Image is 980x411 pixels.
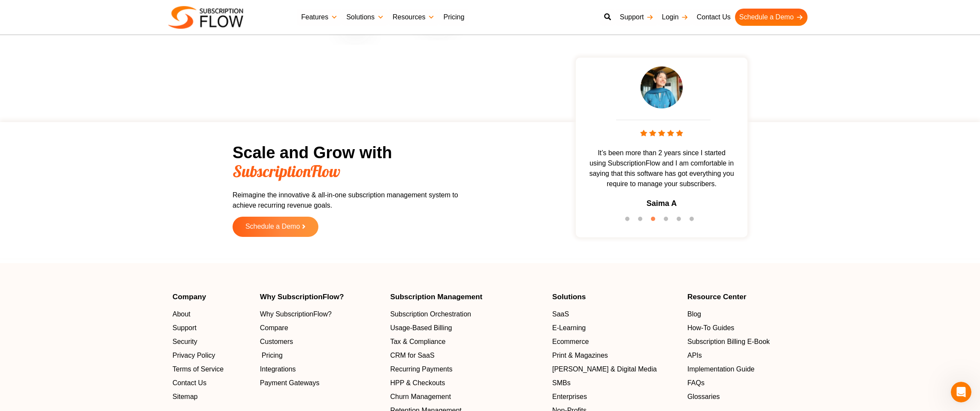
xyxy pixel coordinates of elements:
h4: Company [172,293,251,301]
a: Compare [260,323,382,334]
a: Privacy Policy [172,351,251,361]
a: Churn Management [390,392,544,402]
span: Usage-Based Billing [390,323,452,334]
h2: Scale and Grow with [233,144,469,181]
a: Ecommerce [552,337,679,347]
span: Recurring Payments [390,365,452,375]
span: Security [172,337,197,347]
a: Sitemap [172,392,251,402]
a: Tax & Compliance [390,337,544,347]
span: SaaS [552,310,569,320]
span: Terms of Service [172,365,224,375]
a: Subscription Orchestration [390,310,544,320]
span: Enterprises [552,392,587,402]
a: Contact Us [693,9,735,26]
a: [PERSON_NAME] & Digital Media [552,365,679,375]
a: Features [297,9,342,26]
a: HPP & Checkouts [390,378,544,389]
img: Subscriptionflow [168,6,243,29]
a: About [172,310,251,320]
span: Support [172,323,197,334]
a: Blog [687,310,808,320]
span: Subscription Orchestration [390,310,471,320]
a: FAQs [687,378,808,389]
a: How-To Guides [687,323,808,334]
h3: Saima A [647,198,677,209]
span: Pricing [262,351,283,361]
a: Print & Magazines [552,351,679,361]
a: E-Learning [552,323,679,334]
h4: Subscription Management [390,293,544,301]
span: APIs [687,351,702,361]
a: CRM for SaaS [390,351,544,361]
span: Schedule a Demo [245,223,300,230]
a: Resources [388,9,439,26]
span: Glossaries [687,392,720,402]
a: Customers [260,337,382,347]
h4: Solutions [552,293,679,301]
span: Integrations [260,365,296,375]
span: Privacy Policy [172,351,215,361]
a: SMBs [552,378,679,389]
h4: Why SubscriptionFlow? [260,293,382,301]
span: Compare [260,323,288,334]
span: Contact Us [172,378,206,389]
a: Contact Us [172,378,251,389]
a: Pricing [260,351,382,361]
span: E-Learning [552,323,586,334]
a: Solutions [342,9,388,26]
a: Support [172,323,251,334]
span: Implementation Guide [687,365,755,375]
span: SubscriptionFlow [233,161,340,181]
span: CRM for SaaS [390,351,434,361]
span: SMBs [552,378,571,389]
span: How-To Guides [687,323,734,334]
a: Glossaries [687,392,808,402]
a: Why SubscriptionFlow? [260,310,382,320]
a: Support [615,9,657,26]
button: 2 of 6 [638,217,647,225]
a: Schedule a Demo [735,9,808,26]
span: Blog [687,310,701,320]
span: HPP & Checkouts [390,378,445,389]
span: Tax & Compliance [390,337,445,347]
a: Implementation Guide [687,365,808,375]
a: Security [172,337,251,347]
a: Enterprises [552,392,679,402]
span: Payment Gateways [260,378,320,389]
span: Why SubscriptionFlow? [260,310,332,320]
span: [PERSON_NAME] & Digital Media [552,365,657,375]
span: Sitemap [172,392,198,402]
a: Payment Gateways [260,378,382,389]
h4: Resource Center [687,293,808,301]
span: FAQs [687,378,705,389]
a: Schedule a Demo [233,217,318,237]
span: Churn Management [390,392,451,402]
button: 6 of 6 [690,217,698,225]
a: Integrations [260,365,382,375]
span: It’s been more than 2 years since I started using SubscriptionFlow and I am comfortable in saying... [580,148,743,189]
a: Usage-Based Billing [390,323,544,334]
p: Reimagine the innovative & all-in-one subscription management system to achieve recurring revenue... [233,190,469,211]
img: testimonial [640,66,683,109]
span: Customers [260,337,293,347]
button: 1 of 6 [625,217,634,225]
span: Subscription Billing E-Book [687,337,770,347]
span: Ecommerce [552,337,589,347]
a: APIs [687,351,808,361]
iframe: Intercom live chat [951,382,971,402]
a: Subscription Billing E-Book [687,337,808,347]
a: Pricing [439,9,469,26]
a: Login [658,9,693,26]
img: stars [640,130,683,137]
button: 5 of 6 [677,217,685,225]
a: SaaS [552,310,679,320]
a: Recurring Payments [390,365,544,375]
a: Terms of Service [172,365,251,375]
button: 3 of 6 [651,217,659,225]
span: About [172,310,191,320]
button: 4 of 6 [664,217,672,225]
span: Print & Magazines [552,351,608,361]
